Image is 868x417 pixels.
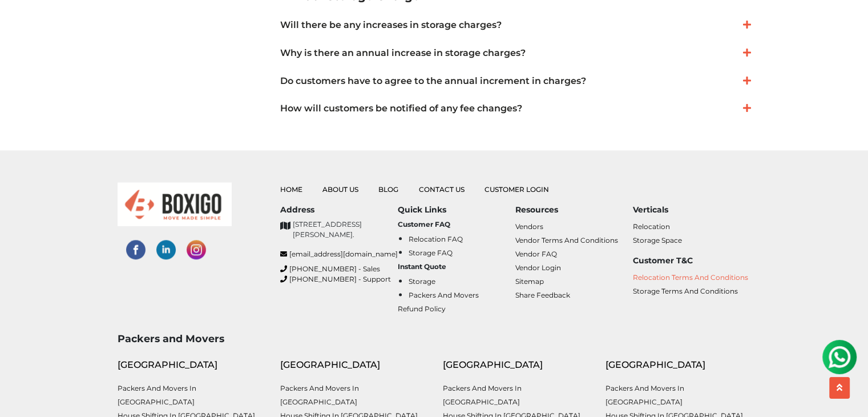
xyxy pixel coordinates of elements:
[409,248,453,257] a: Storage FAQ
[322,185,358,194] a: About Us
[378,185,398,194] a: Blog
[633,222,670,231] a: Relocation
[829,377,850,399] button: scroll up
[11,11,34,34] img: whatsapp-icon.svg
[118,332,751,344] h3: Packers and Movers
[398,304,446,313] a: Refund Policy
[515,222,543,231] a: Vendors
[280,18,751,32] a: Will there be any increases in storage charges?
[280,46,751,60] a: Why is there an annual increase in storage charges?
[280,264,398,274] a: [PHONE_NUMBER] - Sales
[280,249,398,259] a: [EMAIL_ADDRESS][DOMAIN_NAME]
[118,182,232,226] img: boxigo_logo_small
[633,287,738,295] a: Storage Terms and Conditions
[280,185,302,194] a: Home
[126,240,146,259] img: facebook-social-links
[515,236,618,244] a: Vendor Terms and Conditions
[280,358,426,372] div: [GEOGRAPHIC_DATA]
[409,277,435,286] a: Storage
[280,74,751,88] a: Do customers have to agree to the annual increment in charges?
[443,358,588,372] div: [GEOGRAPHIC_DATA]
[118,384,196,406] a: Packers and Movers in [GEOGRAPHIC_DATA]
[605,384,684,406] a: Packers and Movers in [GEOGRAPHIC_DATA]
[633,273,748,282] a: Relocation Terms and Conditions
[443,384,522,406] a: Packers and Movers in [GEOGRAPHIC_DATA]
[515,263,561,272] a: Vendor Login
[118,358,263,372] div: [GEOGRAPHIC_DATA]
[280,102,751,115] a: How will customers be notified of any fee changes?
[485,185,549,194] a: Customer Login
[398,262,446,271] b: Instant Quote
[280,274,398,284] a: [PHONE_NUMBER] - Support
[409,291,479,299] a: Packers and Movers
[398,205,515,215] h6: Quick Links
[515,277,544,286] a: Sitemap
[280,384,359,406] a: Packers and Movers in [GEOGRAPHIC_DATA]
[293,219,398,240] p: [STREET_ADDRESS][PERSON_NAME].
[633,256,750,266] h6: Customer T&C
[419,185,465,194] a: Contact Us
[633,205,750,215] h6: Verticals
[409,235,463,243] a: Relocation FAQ
[605,358,751,372] div: [GEOGRAPHIC_DATA]
[187,240,206,259] img: instagram-social-links
[515,291,570,299] a: Share Feedback
[515,250,557,258] a: Vendor FAQ
[398,220,450,228] b: Customer FAQ
[633,236,682,244] a: Storage Space
[280,205,398,215] h6: Address
[515,205,633,215] h6: Resources
[156,240,176,259] img: linked-in-social-links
